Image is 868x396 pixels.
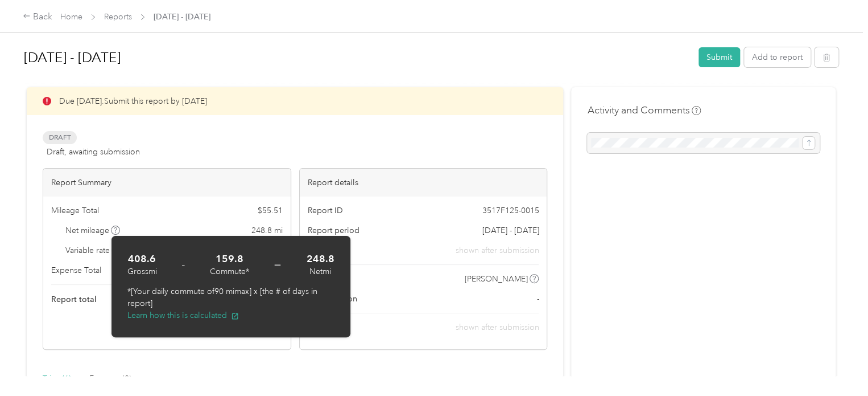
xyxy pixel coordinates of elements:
[127,285,334,309] p: *[Your daily commute of 90 mi max] x [the # of days in report]
[127,266,157,277] div: Gross mi
[309,266,331,277] div: Net mi
[27,87,563,115] div: Due [DATE]. Submit this report by [DATE]
[308,224,359,236] span: Report period
[89,373,131,385] div: Expense (0)
[43,373,71,385] div: Trips (6)
[465,273,528,285] span: [PERSON_NAME]
[804,332,868,396] iframe: Everlance-gr Chat Button Frame
[258,205,283,217] span: $ 55.51
[482,205,539,217] span: 3517F125-0015
[587,103,701,117] h4: Activity and Comments
[65,244,121,256] span: Variable rate
[307,252,334,266] strong: 248.8
[482,224,539,236] span: [DATE] - [DATE]
[51,293,97,305] span: Report total
[455,244,539,256] span: shown after submission
[300,169,547,197] div: Report details
[210,266,249,277] div: Commute*
[698,47,740,67] button: Submit
[43,169,291,197] div: Report Summary
[51,205,99,217] span: Mileage Total
[65,224,121,236] span: Net mileage
[24,44,691,71] h1: Aug 1 - 31, 2025
[23,10,52,24] div: Back
[744,47,811,67] button: Add to report
[128,252,156,266] strong: 408.6
[127,309,239,321] button: Learn how this is calculated
[216,252,243,266] strong: 159.8
[274,257,282,273] span: =
[251,224,283,236] span: 248.8 mi
[536,293,539,305] span: -
[47,146,140,158] span: Draft, awaiting submission
[43,131,77,144] span: Draft
[60,12,82,22] a: Home
[308,205,343,217] span: Report ID
[104,12,132,22] a: Reports
[51,264,101,276] span: Expense Total
[154,11,210,23] span: [DATE] - [DATE]
[455,322,539,332] span: shown after submission
[181,257,185,273] span: -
